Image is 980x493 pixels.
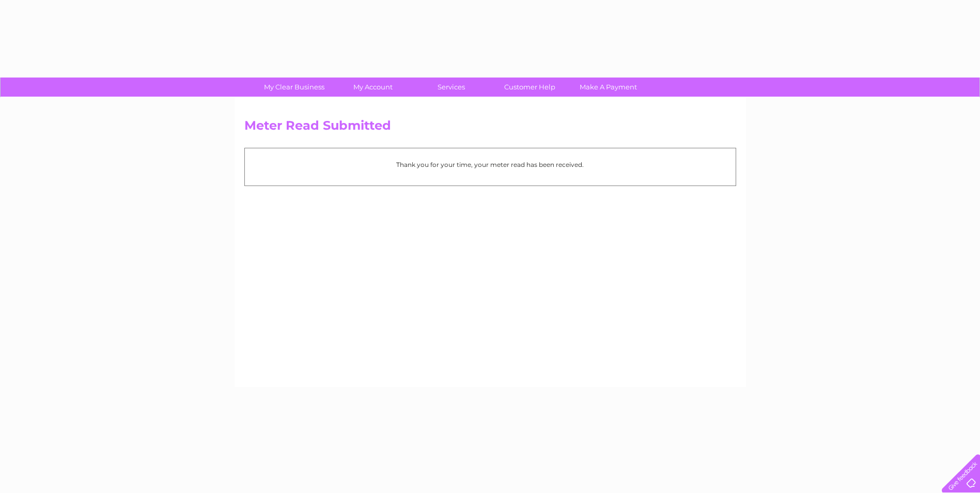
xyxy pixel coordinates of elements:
[244,118,736,138] h2: Meter Read Submitted
[250,160,730,170] p: Thank you for your time, your meter read has been received.
[252,78,337,97] a: My Clear Business
[566,78,651,97] a: Make A Payment
[409,78,494,97] a: Services
[487,78,572,97] a: Customer Help
[330,78,415,97] a: My Account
